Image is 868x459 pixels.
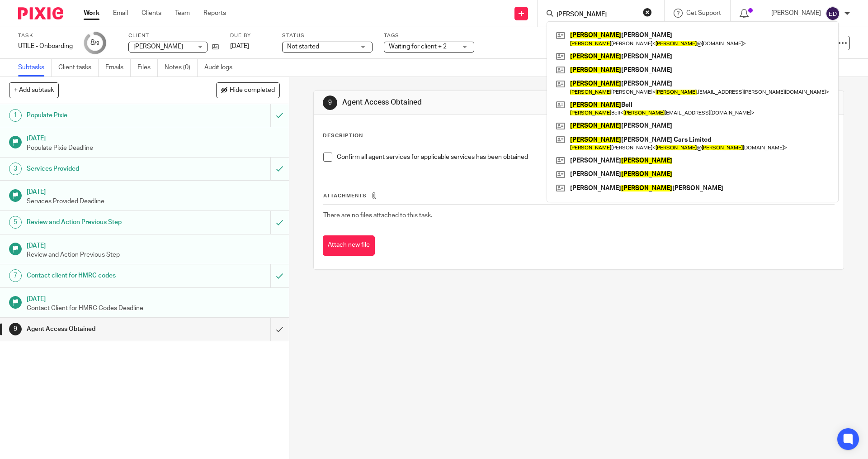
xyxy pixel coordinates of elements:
h1: Contact client for HMRC codes [27,269,183,282]
label: Due by [230,32,271,39]
p: Confirm all agent services for applicable services has been obtained [337,153,834,162]
div: 9 [323,96,337,110]
span: Get Support [686,10,721,16]
img: Pixie [18,7,63,19]
span: [PERSON_NAME] [133,43,183,50]
button: + Add subtask [9,82,59,98]
div: 9 [9,323,22,335]
p: [PERSON_NAME] [771,9,821,18]
span: There are no files attached to this task. [323,212,432,219]
div: 3 [9,163,22,175]
h1: Services Provided [27,162,183,176]
a: Files [137,59,158,76]
a: Audit logs [204,59,239,76]
button: Clear [643,8,652,17]
a: Reports [203,9,226,18]
div: 1 [9,109,22,122]
span: [DATE] [230,43,249,49]
h1: [DATE] [27,292,280,304]
p: Services Provided Deadline [27,197,280,206]
p: Review and Action Previous Step [27,250,280,259]
div: 8 [90,38,99,48]
p: Populate Pixie Deadline [27,143,280,153]
span: Attachments [323,193,367,198]
label: Task [18,32,73,39]
a: Clients [142,9,161,18]
button: Hide completed [216,82,280,98]
span: Not started [287,43,319,50]
label: Status [282,32,373,39]
a: Team [175,9,190,18]
label: Tags [384,32,474,39]
h1: [DATE] [27,185,280,196]
h1: [DATE] [27,239,280,250]
div: UTILE - Onboarding [18,42,73,51]
a: Notes (0) [165,59,198,76]
div: 7 [9,269,22,282]
h1: Populate Pixie [27,109,183,122]
div: 5 [9,216,22,229]
span: Waiting for client + 2 [389,43,447,50]
button: Attach new file [323,235,375,256]
p: Contact Client for HMRC Codes Deadline [27,304,280,313]
input: Search [556,11,637,19]
span: Hide completed [230,87,275,94]
img: svg%3E [826,6,840,21]
a: Client tasks [58,59,99,76]
h1: Agent Access Obtained [27,322,183,336]
a: Emails [105,59,131,76]
label: Client [128,32,219,39]
h1: [DATE] [27,132,280,143]
p: Description [323,132,363,139]
a: Work [84,9,99,18]
h1: Agent Access Obtained [342,98,598,107]
h1: Review and Action Previous Step [27,215,183,229]
small: /9 [94,41,99,46]
a: Subtasks [18,59,52,76]
a: Email [113,9,128,18]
